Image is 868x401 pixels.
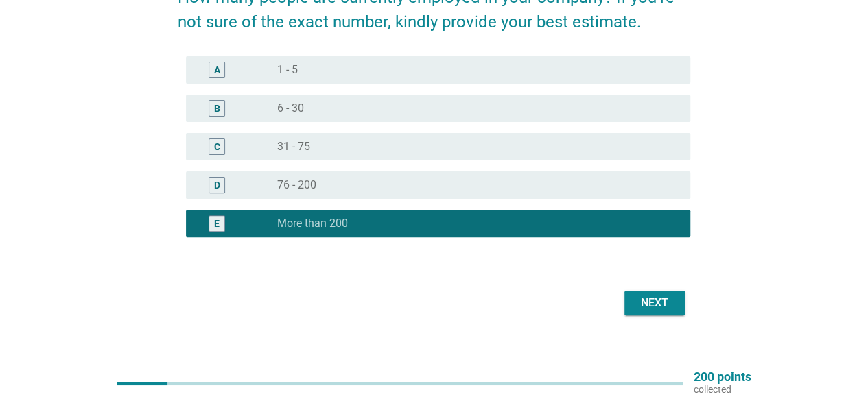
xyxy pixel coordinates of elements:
[214,101,220,116] div: B
[277,217,348,230] label: More than 200
[214,217,220,231] div: E
[214,178,220,193] div: D
[624,291,685,315] button: Next
[694,371,751,383] p: 200 points
[277,101,304,115] label: 6 - 30
[214,140,220,154] div: C
[277,63,298,77] label: 1 - 5
[277,178,316,192] label: 76 - 200
[694,383,751,396] p: collected
[214,63,220,77] div: A
[635,295,674,311] div: Next
[277,140,310,154] label: 31 - 75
